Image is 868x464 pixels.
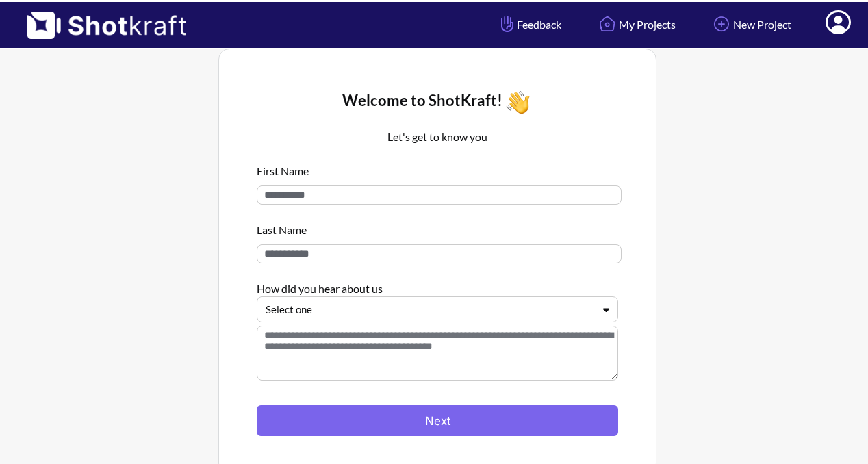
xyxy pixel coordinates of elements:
a: New Project [700,6,802,42]
p: Let's get to know you [257,129,618,145]
div: How did you hear about us [257,274,618,296]
img: Hand Icon [498,12,517,36]
div: Welcome to ShotKraft! [257,87,618,118]
button: Next [257,405,618,436]
img: Wave Icon [502,87,533,118]
img: Add Icon [710,12,733,36]
div: First Name [257,156,618,179]
img: Home Icon [596,12,619,36]
span: Feedback [498,16,561,32]
div: Last Name [257,215,618,237]
a: My Projects [585,6,686,42]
